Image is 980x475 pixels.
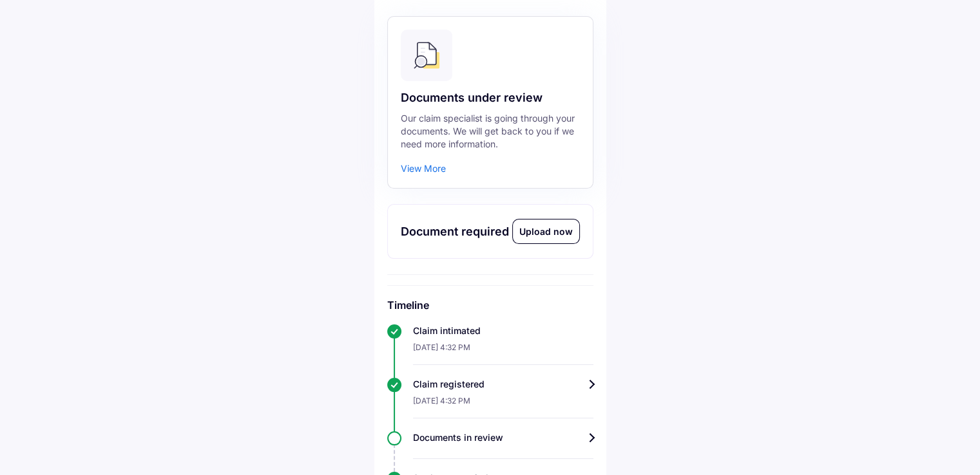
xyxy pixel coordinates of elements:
div: Our claim specialist is going through your documents. We will get back to you if we need more inf... [401,112,580,151]
h6: Timeline [387,299,593,312]
div: Claim intimated [413,324,593,337]
div: Documents in review [413,431,593,444]
div: [DATE] 4:32 PM [413,391,593,418]
div: [DATE] 4:32 PM [413,337,593,365]
div: View More [401,162,446,175]
div: Upload now [513,219,579,243]
div: Claim registered [413,378,593,391]
div: Documents under review [401,90,580,106]
div: Document required [401,224,509,239]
